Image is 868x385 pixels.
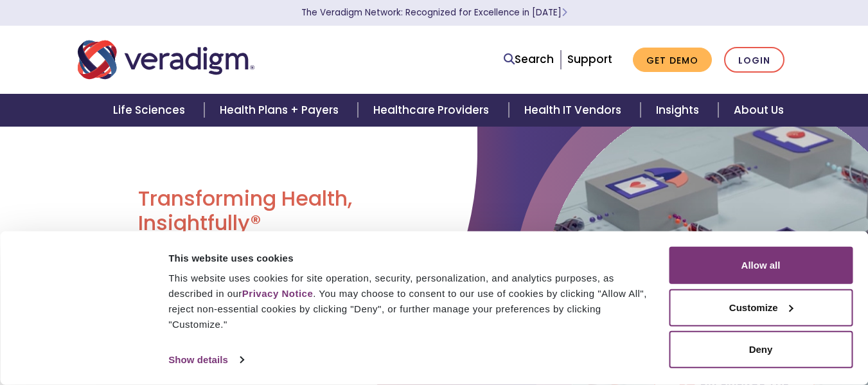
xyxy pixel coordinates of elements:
[724,47,784,73] a: Login
[78,39,254,81] img: Veradigm logo
[669,331,853,368] button: Deny
[562,6,567,19] span: Learn More
[168,250,654,265] div: This website uses cookies
[358,94,508,127] a: Healthcare Providers
[98,94,204,127] a: Life Sciences
[509,94,641,127] a: Health IT Vendors
[168,350,243,370] a: Show details
[669,247,853,284] button: Allow all
[301,6,567,19] a: The Veradigm Network: Recognized for Excellence in [DATE]Learn More
[204,94,358,127] a: Health Plans + Payers
[641,94,718,127] a: Insights
[242,288,313,299] a: Privacy Notice
[168,271,654,332] div: This website uses cookies for site operation, security, personalization, and analytics purposes, ...
[633,48,712,73] a: Get Demo
[669,289,853,326] button: Customize
[138,186,424,236] h1: Transforming Health, Insightfully®
[567,51,612,67] a: Support
[504,51,554,68] a: Search
[718,94,799,127] a: About Us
